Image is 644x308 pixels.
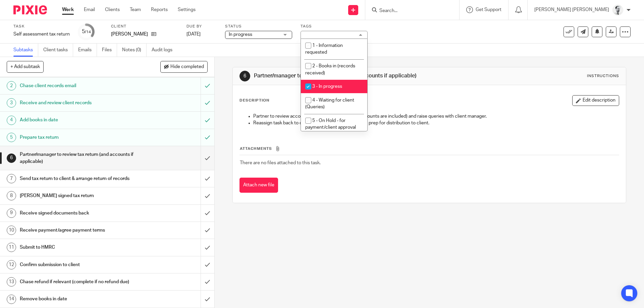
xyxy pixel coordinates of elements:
button: Attach new file [239,178,278,193]
a: Files [102,44,117,57]
p: Partner to review accounts package if relevant (I.e. accounts are included) and raise queries wit... [253,113,619,120]
div: 4 [7,116,16,125]
a: Work [62,6,74,13]
div: Instructions [587,73,619,79]
h1: Partner/manager to review tax return (and accounts if applicable) [20,149,136,167]
span: There are no files attached to this task. [240,161,321,165]
a: Notes (0) [122,44,147,57]
span: [DATE] [186,32,201,37]
div: 7 [7,174,16,183]
span: Hide completed [170,64,204,70]
div: 5 [82,28,91,36]
a: Subtasks [13,44,38,57]
button: Edit description [572,95,619,106]
input: Search [379,8,439,14]
div: 2 [7,81,16,90]
div: Self assessment tax return [13,31,70,38]
button: + Add subtask [7,61,44,72]
label: Tags [301,24,368,29]
h1: Receive and review client records [20,98,136,108]
p: Reassign task back to client manager for changes or to prep for distribution to client. [253,120,619,126]
h1: Chase refund if relevant (complete if no refund due) [20,277,136,287]
div: 6 [7,153,16,163]
a: Clients [105,6,120,13]
h1: Partner/manager to review tax return (and accounts if applicable) [254,72,444,79]
div: 3 [7,98,16,108]
h1: Confirm submission to client [20,260,136,270]
span: 5 - On Hold - for payment/client approval [305,118,356,130]
span: In progress [229,32,252,37]
div: 9 [7,208,16,218]
p: [PERSON_NAME] [111,31,148,38]
span: Get Support [476,7,501,12]
h1: Send tax return to client & arrange return of records [20,174,136,184]
label: Due by [186,24,217,29]
h1: Receive payment/agree payment terms [20,225,136,235]
img: Mass_2025.jpg [612,5,623,15]
label: Client [111,24,178,29]
h1: Remove books in date [20,294,136,304]
h1: Receive signed documents back [20,208,136,218]
img: Pixie [13,5,47,14]
span: 4 - Waiting for client (Queries) [305,98,354,110]
span: 3 - In progress [312,84,342,89]
div: 13 [7,277,16,287]
a: Client tasks [43,44,73,57]
h1: Chase client records email [20,81,136,91]
div: 11 [7,243,16,252]
div: 14 [7,295,16,304]
p: Description [239,98,269,103]
a: Audit logs [152,44,177,57]
a: Team [130,6,141,13]
h1: Submit to HMRC [20,242,136,252]
h1: Add books in date [20,115,136,125]
div: 5 [7,133,16,142]
h1: [PERSON_NAME] signed tax return [20,191,136,201]
label: Status [225,24,292,29]
p: [PERSON_NAME] [PERSON_NAME] [534,6,609,13]
a: Email [84,6,95,13]
button: Hide completed [160,61,208,72]
div: 12 [7,260,16,269]
a: Reports [151,6,168,13]
a: Settings [178,6,196,13]
h1: Prepare tax return [20,132,136,142]
span: Attachments [240,147,272,150]
div: 6 [239,71,250,81]
a: Emails [78,44,97,57]
label: Task [13,24,70,29]
small: /14 [85,30,91,34]
div: 10 [7,226,16,235]
span: 1 - Information requested [305,43,343,55]
span: 2 - Books in (records received) [305,64,355,75]
div: 8 [7,191,16,200]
